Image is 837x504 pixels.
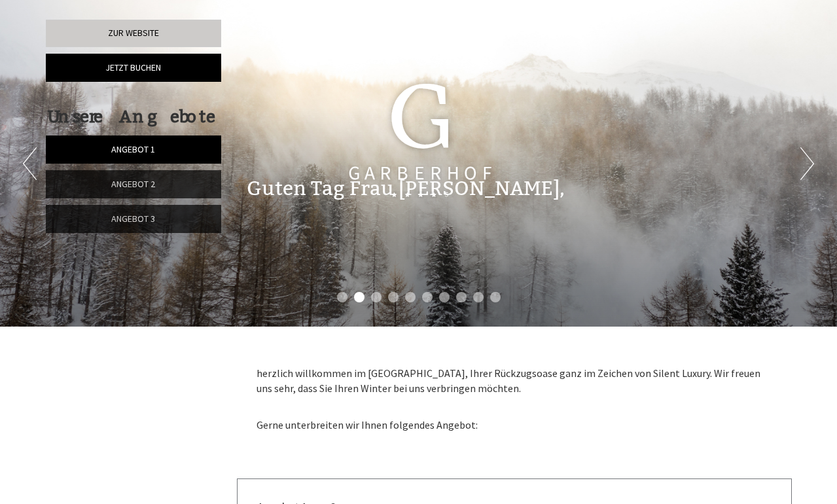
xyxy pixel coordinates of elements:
[257,403,772,433] p: Gerne unterbreiten wir Ihnen folgendes Angebot:
[111,213,155,225] span: Angebot 3
[46,54,221,82] a: Jetzt buchen
[46,20,221,47] a: Zur Website
[46,105,217,129] div: Unsere Angebote
[23,147,37,180] button: Previous
[800,147,814,180] button: Next
[247,178,565,200] h1: Guten Tag Frau [PERSON_NAME],
[257,366,772,396] p: herzlich willkommen im [GEOGRAPHIC_DATA], Ihrer Rückzugsoase ganz im Zeichen von Silent Luxury. W...
[111,143,155,155] span: Angebot 1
